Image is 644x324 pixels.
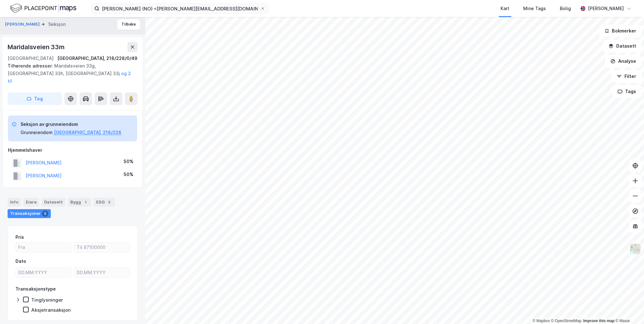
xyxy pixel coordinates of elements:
input: DD.MM.YYYY [16,268,71,277]
div: Tinglysninger [31,297,63,303]
a: Mapbox [532,319,550,323]
div: [GEOGRAPHIC_DATA], 218/228/0/49 [57,55,138,62]
div: Maridalsveien 33g, [GEOGRAPHIC_DATA] 33h, [GEOGRAPHIC_DATA] 33j [8,62,132,85]
button: Filter [611,70,641,83]
div: 1 [82,199,89,205]
div: Transaksjoner [8,209,51,218]
div: Grunneiendom [20,129,53,136]
div: 50% [124,158,133,165]
input: Søk på adresse, matrikkel, gårdeiere, leietakere eller personer [99,4,260,13]
input: Fra [16,243,71,252]
div: Bolig [560,5,571,12]
button: [PERSON_NAME] [5,21,41,27]
div: Eiere [23,198,39,207]
div: Transaksjonstype [15,285,56,293]
button: [GEOGRAPHIC_DATA], 218/228 [54,129,121,136]
div: Datasett [42,198,65,207]
div: Maridalsveien 33m [8,42,66,52]
div: 3 [106,199,112,205]
div: Kontrollprogram for chat [612,294,644,324]
div: 50% [124,171,133,178]
div: Hjemmelshaver [8,146,137,154]
div: [GEOGRAPHIC_DATA] [8,55,54,62]
div: Seksjon av grunneiendom [20,121,121,128]
input: DD.MM.YYYY [74,268,129,277]
div: Info [8,198,21,207]
button: Tags [612,85,641,98]
button: Tilbake [117,19,140,29]
div: Pris [15,233,24,241]
div: Seksjon [48,21,66,28]
div: Mine Tags [523,5,546,12]
span: Tilhørende adresser: [8,63,54,68]
div: 5 [42,210,48,217]
div: Bygg [68,198,91,207]
a: Improve this map [583,319,614,323]
div: Kart [501,5,509,12]
input: Til 87100000 [74,243,129,252]
div: Aksjetransaksjon [31,307,71,313]
button: Bokmerker [599,25,641,37]
button: Datasett [603,40,641,52]
div: [PERSON_NAME] [588,5,624,12]
img: logo.f888ab2527a4732fd821a326f86c7f29.svg [10,3,76,14]
a: OpenStreetMap [551,319,582,323]
button: Tag [8,92,62,105]
iframe: Chat Widget [612,294,644,324]
div: Dato [15,257,26,265]
button: Analyse [605,55,641,68]
img: Z [629,243,641,255]
div: ESG [94,198,115,207]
